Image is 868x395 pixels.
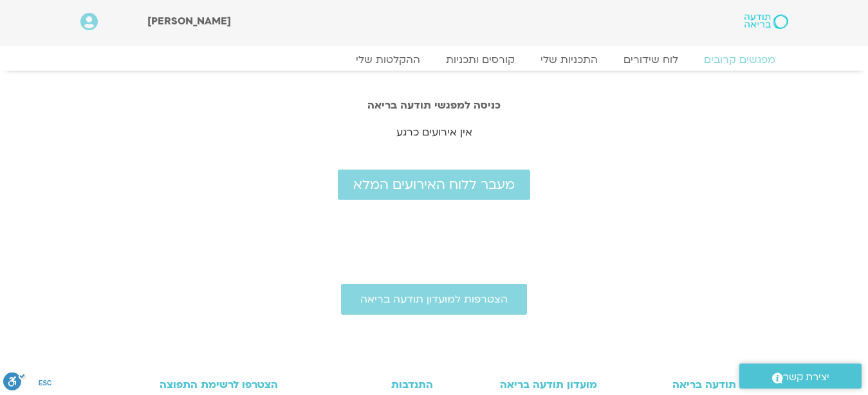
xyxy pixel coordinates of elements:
[783,369,829,386] span: יצירת קשר
[338,170,530,200] a: מעבר ללוח האירועים המלא
[610,379,736,391] h3: תודעה בריאה
[360,294,508,305] span: הצטרפות למועדון תודעה בריאה
[353,177,515,192] span: מעבר ללוח האירועים המלא
[68,124,801,141] p: אין אירועים כרגע
[433,53,528,66] a: קורסים ותכניות
[611,53,691,66] a: לוח שידורים
[313,379,432,391] h3: התנדבות
[446,379,597,391] h3: מועדון תודעה בריאה
[528,53,611,66] a: התכניות שלי
[343,53,433,66] a: ההקלטות שלי
[68,100,801,111] h2: כניסה למפגשי תודעה בריאה
[341,284,527,315] a: הצטרפות למועדון תודעה בריאה
[80,53,788,66] nav: Menu
[739,364,862,389] a: יצירת קשר
[691,53,788,66] a: מפגשים קרובים
[147,14,231,28] span: [PERSON_NAME]
[133,379,279,391] h3: הצטרפו לרשימת התפוצה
